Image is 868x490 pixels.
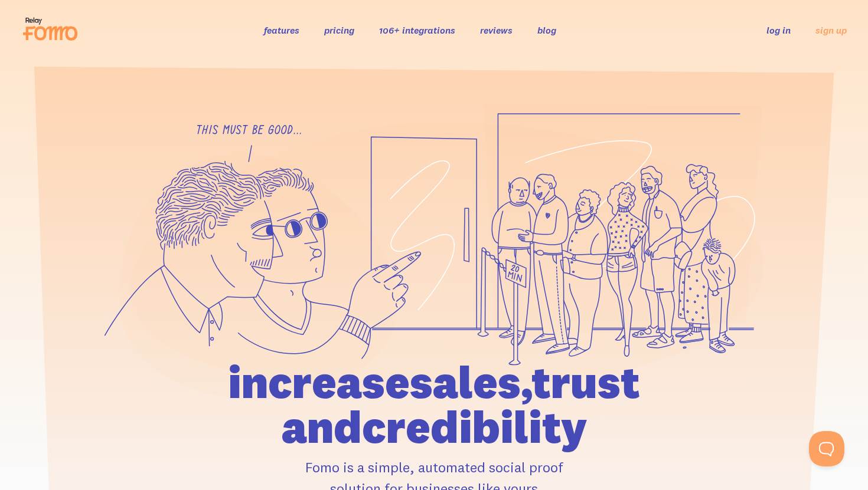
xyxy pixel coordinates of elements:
a: reviews [480,24,513,36]
a: 106+ integrations [379,24,455,36]
iframe: Help Scout Beacon - Open [809,431,844,466]
a: log in [766,24,791,36]
a: features [264,24,299,36]
a: blog [537,24,556,36]
h1: increase sales, trust and credibility [161,360,707,449]
a: sign up [815,24,847,37]
a: pricing [324,24,354,36]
